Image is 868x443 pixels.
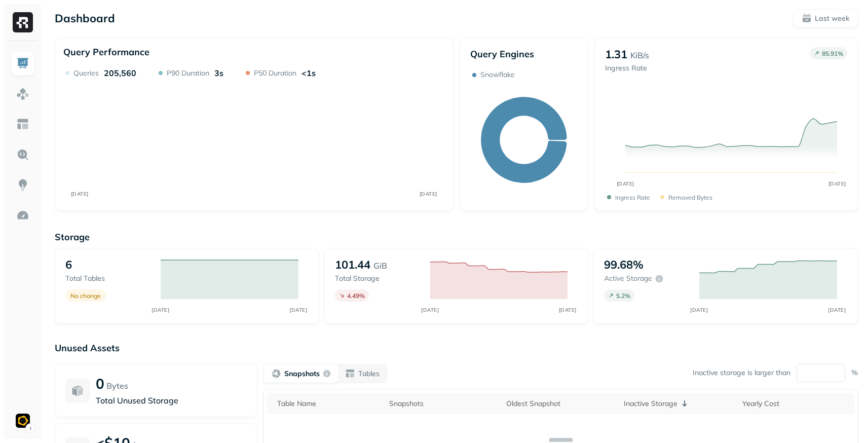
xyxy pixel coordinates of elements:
p: Storage [55,231,858,243]
img: Asset Explorer [16,118,29,131]
img: Assets [16,87,29,100]
p: KiB/s [630,49,649,61]
p: 101.44 [335,257,370,272]
p: Total storage [335,274,420,283]
tspan: [DATE] [421,307,439,313]
tspan: [DATE] [420,191,437,197]
p: Total tables [65,274,150,283]
p: 99.68% [604,257,644,272]
p: % [851,368,858,378]
p: P50 Duration [254,68,296,78]
tspan: [DATE] [691,307,708,313]
p: 85.91 % [822,50,843,57]
p: P90 Duration [167,68,209,78]
p: Ingress Rate [605,63,649,73]
p: Removed bytes [668,194,712,201]
tspan: [DATE] [616,180,634,187]
tspan: [DATE] [559,307,577,313]
p: 4.49 % [347,292,365,300]
p: 6 [65,257,72,272]
tspan: [DATE] [71,191,89,197]
p: No change [70,292,101,300]
tspan: [DATE] [828,307,846,313]
p: GiB [373,260,387,272]
img: Ryft [13,12,33,32]
img: Dashboard [16,57,29,70]
div: Table Name [277,399,379,409]
p: Last week [815,14,849,23]
p: Ingress Rate [615,194,650,201]
p: <1s [301,68,316,78]
div: Oldest Snapshot [506,399,613,409]
p: Active storage [604,274,652,283]
p: Snapshots [284,369,320,379]
p: Inactive storage is larger than [693,368,790,378]
p: Unused Assets [55,342,858,354]
p: Queries [73,68,99,78]
div: Yearly Cost [742,399,849,409]
p: Dashboard [55,11,115,25]
tspan: [DATE] [828,180,846,187]
div: Snapshots [389,399,496,409]
img: Insights [16,178,29,192]
p: 5.2 % [616,292,630,300]
p: Bytes [106,380,128,392]
tspan: [DATE] [289,307,307,313]
img: Ludeo Staging [16,414,30,428]
p: Tables [358,369,380,379]
p: 205,560 [104,68,136,78]
p: Inactive Storage [624,399,677,409]
p: Query Performance [63,46,149,58]
p: 3s [214,68,223,78]
p: 0 [96,375,104,392]
tspan: [DATE] [152,307,169,313]
p: 1.31 [605,47,627,61]
p: Snowflake [480,70,515,80]
p: Query Engines [470,48,578,60]
button: Last week [793,9,858,27]
p: Total Unused Storage [96,394,247,407]
img: Query Explorer [16,148,29,161]
img: Optimization [16,209,29,222]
